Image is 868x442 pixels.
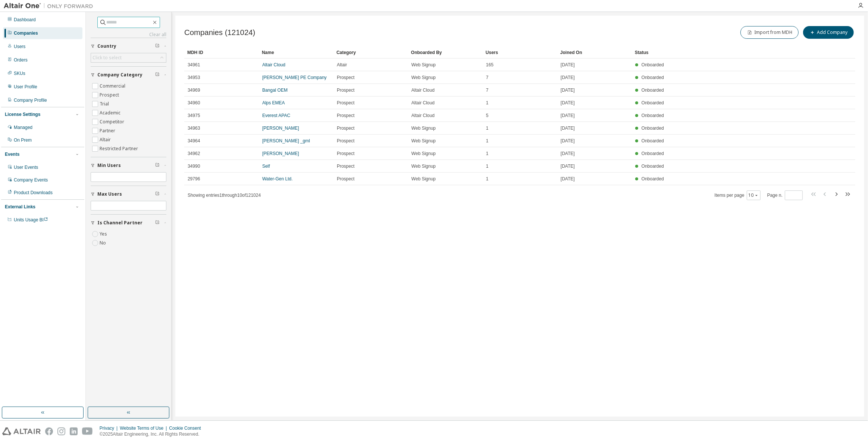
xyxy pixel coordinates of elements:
[262,151,299,156] a: [PERSON_NAME]
[561,151,575,157] span: [DATE]
[100,117,126,126] label: Competitor
[155,72,160,78] span: Clear filter
[120,425,169,431] div: Website Terms of Use
[337,151,354,157] span: Prospect
[715,190,761,200] span: Items per page
[337,138,354,144] span: Prospect
[486,163,489,169] span: 1
[749,192,759,198] button: 10
[337,100,354,106] span: Prospect
[100,100,110,108] label: Trial
[262,75,327,80] a: [PERSON_NAME] PE Company
[262,126,299,131] a: [PERSON_NAME]
[262,88,288,93] a: Bangal OEM
[262,176,293,181] a: Water-Gen Ltd.
[486,176,489,182] span: 1
[188,75,200,80] span: 34953
[642,164,664,169] span: Onboarded
[97,72,142,78] span: Company Category
[100,425,120,431] div: Privacy
[411,47,480,59] div: Onboarded By
[803,26,854,39] button: Add Company
[91,67,166,83] button: Company Category
[188,87,200,93] span: 34969
[188,193,261,198] span: Showing entries 1 through 10 of 121024
[100,431,206,438] p: © 2025 Altair Engineering, Inc. All Rights Reserved.
[5,204,35,210] div: External Links
[4,2,97,10] img: Altair One
[188,151,200,157] span: 34962
[642,75,664,80] span: Onboarded
[336,47,405,59] div: Category
[642,176,664,181] span: Onboarded
[337,176,354,182] span: Prospect
[411,125,436,131] span: Web Signup
[561,100,575,106] span: [DATE]
[187,47,256,59] div: MDH ID
[97,220,142,226] span: Is Channel Partner
[561,75,575,80] span: [DATE]
[337,163,354,169] span: Prospect
[14,44,25,50] div: Users
[642,138,664,143] span: Onboarded
[91,38,166,54] button: Country
[14,84,37,90] div: User Profile
[561,87,575,93] span: [DATE]
[486,62,493,68] span: 165
[100,91,120,100] label: Prospect
[642,113,664,118] span: Onboarded
[14,17,36,23] div: Dashboard
[57,427,65,435] img: instagram.svg
[642,88,664,93] span: Onboarded
[155,43,160,49] span: Clear filter
[561,113,575,119] span: [DATE]
[411,113,435,119] span: Altair Cloud
[411,138,436,144] span: Web Signup
[337,75,354,80] span: Prospect
[188,163,200,169] span: 34990
[188,125,200,131] span: 34963
[642,151,664,156] span: Onboarded
[642,62,664,67] span: Onboarded
[91,157,166,174] button: Min Users
[561,62,575,68] span: [DATE]
[100,108,122,117] label: Academic
[411,87,435,93] span: Altair Cloud
[635,47,811,59] div: Status
[5,111,40,117] div: License Settings
[188,113,200,119] span: 34975
[14,30,38,36] div: Companies
[486,47,554,59] div: Users
[486,138,489,144] span: 1
[14,137,32,143] div: On Prem
[337,87,354,93] span: Prospect
[740,26,799,39] button: Import from MDH
[262,164,270,169] a: Self
[97,43,116,49] span: Country
[411,176,436,182] span: Web Signup
[100,144,140,153] label: Restricted Partner
[486,100,489,106] span: 1
[561,163,575,169] span: [DATE]
[337,113,354,119] span: Prospect
[91,186,166,202] button: Max Users
[561,138,575,144] span: [DATE]
[411,163,436,169] span: Web Signup
[5,151,19,157] div: Events
[70,427,78,435] img: linkedin.svg
[14,164,38,170] div: User Events
[642,126,664,131] span: Onboarded
[82,427,93,435] img: youtube.svg
[14,217,48,222] span: Units Usage BI
[184,28,255,37] span: Companies (121024)
[93,55,122,61] div: Click to select
[14,97,47,103] div: Company Profile
[100,135,112,144] label: Altair
[262,62,285,67] a: Altair Cloud
[97,191,122,197] span: Max Users
[262,138,310,143] a: [PERSON_NAME] _gml
[188,138,200,144] span: 34964
[2,427,41,435] img: altair_logo.svg
[14,70,25,76] div: SKUs
[14,57,28,63] div: Orders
